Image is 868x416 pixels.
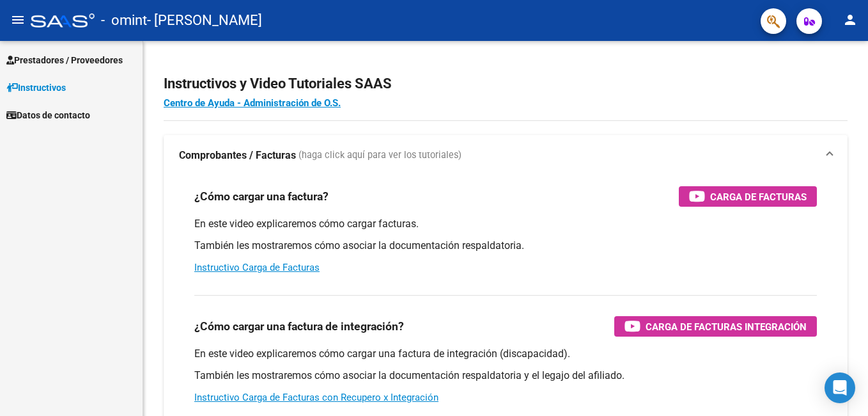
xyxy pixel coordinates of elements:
mat-icon: person [842,12,858,28]
button: Carga de Facturas Integración [614,316,817,337]
span: Carga de Facturas Integración [646,319,807,335]
h3: ¿Cómo cargar una factura? [194,188,329,205]
h2: Instructivos y Video Tutoriales SAAS [164,72,848,96]
button: Carga de Facturas [679,186,817,207]
a: Centro de Ayuda - Administración de O.S. [164,97,341,109]
mat-icon: menu [10,12,26,28]
span: Datos de contacto [6,108,90,122]
a: Instructivo Carga de Facturas [194,262,320,273]
span: - omint [101,6,147,35]
p: También les mostraremos cómo asociar la documentación respaldatoria. [194,239,817,253]
h3: ¿Cómo cargar una factura de integración? [194,317,404,335]
p: En este video explicaremos cómo cargar una factura de integración (discapacidad). [194,347,817,361]
mat-expansion-panel-header: Comprobantes / Facturas (haga click aquí para ver los tutoriales) [164,135,848,176]
p: En este video explicaremos cómo cargar facturas. [194,217,817,231]
p: También les mostraremos cómo asociar la documentación respaldatoria y el legajo del afiliado. [194,369,817,383]
span: Instructivos [6,81,66,95]
span: Prestadores / Proveedores [6,53,123,67]
div: Open Intercom Messenger [825,372,855,403]
strong: Comprobantes / Facturas [179,148,296,163]
span: (haga click aquí para ver los tutoriales) [298,148,461,163]
span: - [PERSON_NAME] [147,6,262,35]
a: Instructivo Carga de Facturas con Recupero x Integración [194,392,438,403]
span: Carga de Facturas [710,189,807,205]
